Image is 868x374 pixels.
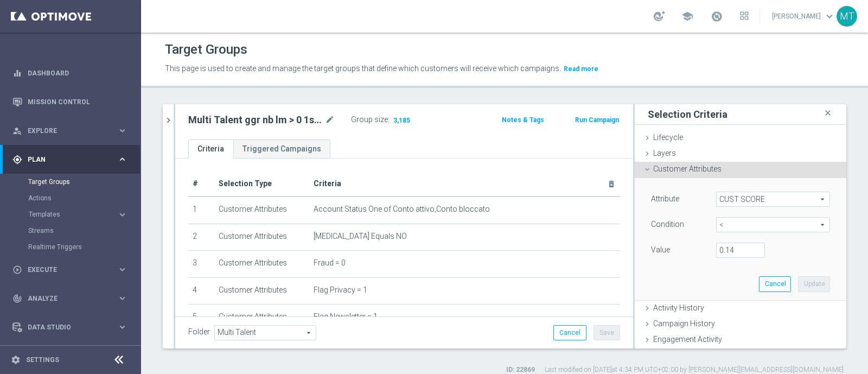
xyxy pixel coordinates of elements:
div: play_circle_outline Execute keyboard_arrow_right [12,265,128,274]
div: MT [837,6,857,27]
span: Flag Privacy = 1 [314,286,367,295]
button: Run Campaign [574,114,620,126]
div: Dashboard [12,59,127,87]
i: equalizer [12,68,22,78]
button: equalizer Dashboard [12,69,128,78]
span: Customer Attributes [653,164,722,173]
button: person_search Explore keyboard_arrow_right [12,126,128,135]
i: keyboard_arrow_right [117,154,127,164]
a: Optibot [28,341,113,370]
span: Execute [28,267,117,273]
div: Templates [29,211,117,218]
button: Templates keyboard_arrow_right [28,210,128,219]
label: Group size [351,115,388,124]
span: Flag Newsletter = 1 [314,312,378,321]
th: Selection Type [214,172,309,196]
a: Settings [26,357,59,363]
td: 3 [188,251,214,278]
a: Criteria [188,140,233,159]
h2: Multi Talent ggr nb lm > 0 1st Casino saldo [188,113,323,126]
button: chevron_right [163,104,174,136]
div: Data Studio [12,322,117,332]
label: : [388,115,390,124]
td: Customer Attributes [214,251,309,278]
a: Actions [28,194,113,202]
td: 5 [188,305,214,332]
div: Target Groups [28,174,140,190]
div: Actions [28,190,140,206]
button: track_changes Analyze keyboard_arrow_right [12,294,128,303]
a: Realtime Triggers [28,243,113,251]
i: chevron_right [163,115,174,125]
td: Customer Attributes [214,305,309,332]
span: Campaign History [653,319,715,328]
div: Templates [28,206,140,223]
i: keyboard_arrow_right [117,264,127,275]
div: Streams [28,223,140,239]
span: This page is used to create and manage the target groups that define which customers will receive... [165,64,561,73]
td: Customer Attributes [214,224,309,251]
button: Update [798,276,830,291]
i: play_circle_outline [12,265,22,275]
button: Read more [563,63,599,75]
div: Execute [12,265,117,275]
span: Lifecycle [653,133,683,142]
div: gps_fixed Plan keyboard_arrow_right [12,155,128,164]
button: Data Studio keyboard_arrow_right [12,323,128,332]
span: Templates [29,211,106,218]
i: person_search [12,126,22,136]
h1: Target Groups [165,42,247,58]
a: Triggered Campaigns [233,140,330,159]
button: Notes & Tags [501,114,545,126]
i: mode_edit [325,113,335,126]
div: Plan [12,155,117,164]
span: Layers [653,149,676,157]
span: Criteria [314,179,341,188]
span: Plan [28,156,117,163]
span: Fraud = 0 [314,258,346,268]
span: [MEDICAL_DATA] Equals NO [314,232,407,241]
span: keyboard_arrow_down [824,10,835,22]
i: delete_forever [607,180,616,188]
i: gps_fixed [12,155,22,164]
a: [PERSON_NAME]keyboard_arrow_down [771,8,837,24]
label: Value [651,245,670,255]
h3: Selection Criteria [648,108,727,121]
span: Account Status One of Conto attivo,Conto bloccato [314,205,490,214]
button: Cancel [759,276,791,291]
i: keyboard_arrow_right [117,210,127,220]
div: Realtime Triggers [28,239,140,255]
span: school [681,10,693,22]
i: keyboard_arrow_right [117,125,127,136]
td: Customer Attributes [214,277,309,305]
span: Explore [28,128,117,134]
td: 2 [188,224,214,251]
td: Customer Attributes [214,196,309,224]
button: Cancel [553,325,586,340]
div: Optibot [12,341,127,370]
th: # [188,172,214,196]
div: Explore [12,126,117,136]
i: keyboard_arrow_right [117,322,127,332]
button: Save [593,325,620,340]
i: track_changes [12,294,22,303]
i: settings [11,355,21,365]
td: 4 [188,277,214,305]
td: 1 [188,196,214,224]
i: close [822,106,833,121]
label: Folder [188,327,210,337]
i: keyboard_arrow_right [117,293,127,303]
div: Mission Control [12,87,127,116]
span: 3,185 [392,116,411,126]
a: Streams [28,226,113,235]
span: Analyze [28,295,117,302]
a: Mission Control [28,87,127,116]
a: Dashboard [28,59,127,87]
button: Mission Control [12,98,128,106]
